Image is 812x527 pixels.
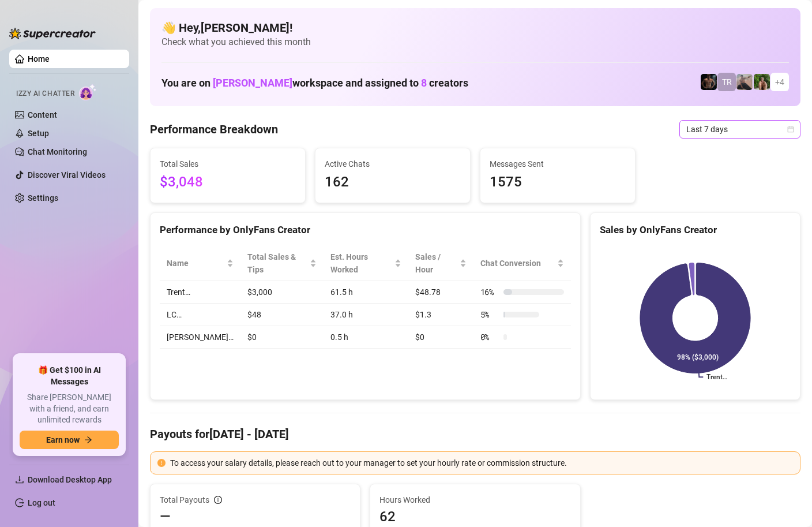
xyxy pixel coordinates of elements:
span: TR [722,76,732,88]
a: Log out [28,498,55,507]
h4: Payouts for [DATE] - [DATE] [150,426,800,442]
a: Settings [28,193,58,203]
td: $1.3 [408,304,473,326]
span: 0 % [480,331,499,343]
img: LC [736,74,753,90]
a: Discover Viral Videos [28,170,106,180]
span: calendar [787,126,794,133]
span: Check what you achieved this month [161,36,789,48]
span: [PERSON_NAME] [213,77,292,89]
th: Name [160,246,240,281]
th: Total Sales & Tips [240,246,324,281]
div: Est. Hours Worked [330,251,392,276]
td: Trent… [160,281,240,304]
td: $0 [408,326,473,349]
button: Earn nowarrow-right [20,431,119,449]
text: Trent… [706,373,727,382]
span: exclamation-circle [157,459,166,467]
td: [PERSON_NAME]… [160,326,240,349]
td: $0 [240,326,324,349]
th: Sales / Hour [408,246,473,281]
td: LC… [160,304,240,326]
span: Izzy AI Chatter [16,88,74,99]
span: 🎁 Get $100 in AI Messages [20,365,119,387]
a: Setup [28,129,49,138]
span: Total Payouts [160,494,209,506]
span: Messages Sent [490,158,626,170]
span: Total Sales & Tips [247,251,307,276]
span: + 4 [775,76,784,88]
h4: Performance Breakdown [150,121,278,137]
span: Total Sales [160,158,296,170]
span: Name [167,257,224,270]
span: Share [PERSON_NAME] with a friend, and earn unlimited rewards [20,392,119,426]
th: Chat Conversion [473,246,571,281]
span: arrow-right [84,436,92,444]
img: logo-BBDzfeDw.svg [9,28,96,39]
img: Nathaniel [754,74,770,90]
span: Download Desktop App [28,475,112,484]
div: To access your salary details, please reach out to your manager to set your hourly rate or commis... [170,457,793,469]
span: 162 [325,171,461,193]
span: Chat Conversion [480,257,555,270]
h1: You are on workspace and assigned to creators [161,77,468,89]
span: Hours Worked [379,494,570,506]
span: 8 [421,77,427,89]
td: $3,000 [240,281,324,304]
img: AI Chatter [79,84,97,100]
span: 5 % [480,308,499,321]
span: — [160,507,171,526]
span: info-circle [214,496,222,504]
td: 37.0 h [324,304,408,326]
td: $48 [240,304,324,326]
span: download [15,475,24,484]
h4: 👋 Hey, [PERSON_NAME] ! [161,20,789,36]
span: $3,048 [160,171,296,193]
div: Sales by OnlyFans Creator [600,222,791,238]
img: Trent [701,74,717,90]
a: Chat Monitoring [28,147,87,156]
td: 61.5 h [324,281,408,304]
span: 1575 [490,171,626,193]
span: Last 7 days [686,121,794,138]
span: Sales / Hour [415,251,457,276]
span: 62 [379,507,570,526]
span: Active Chats [325,158,461,170]
td: 0.5 h [324,326,408,349]
div: Performance by OnlyFans Creator [160,222,571,238]
a: Content [28,110,57,119]
a: Home [28,54,50,63]
span: 16 % [480,286,499,298]
td: $48.78 [408,281,473,304]
span: Earn now [46,435,80,444]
